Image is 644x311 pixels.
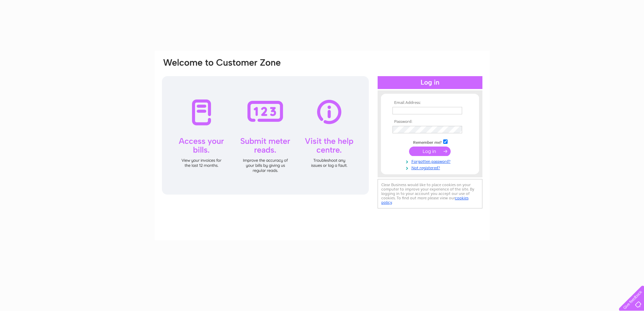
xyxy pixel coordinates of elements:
[392,164,469,171] a: Not registered?
[391,119,469,124] th: Password:
[381,196,469,205] a: cookies policy
[409,147,451,156] input: Submit
[391,101,469,105] th: Email Address:
[392,158,469,164] a: Forgotten password?
[378,179,482,208] div: Clear Business would like to place cookies on your computer to improve your experience of the sit...
[391,138,469,145] td: Remember me?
